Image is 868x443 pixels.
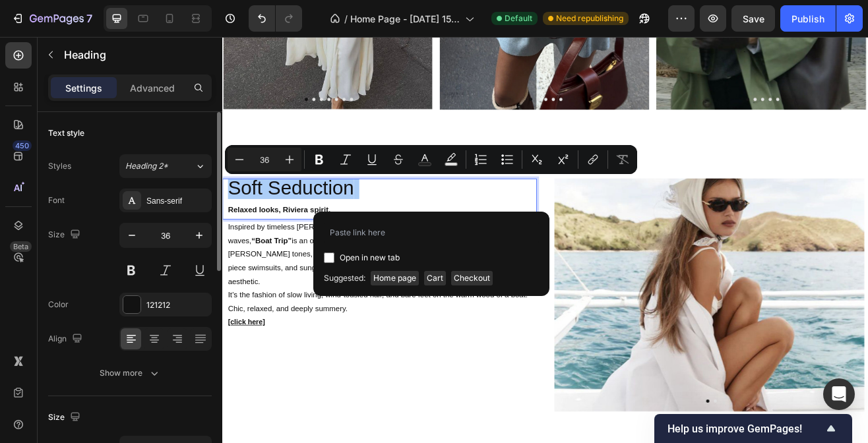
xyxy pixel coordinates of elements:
[823,378,855,410] div: Open Intercom Messenger
[100,367,161,380] div: Show more
[225,145,637,174] div: Editor contextual toolbar
[5,174,385,224] h2: Rich Text Editor. Editing area: main
[650,75,654,79] button: Dot
[48,194,65,206] div: Font
[340,250,400,266] span: Open in new tab
[505,13,532,24] span: Default
[669,75,673,79] button: Dot
[731,5,775,32] button: Save
[375,75,379,79] button: Dot
[10,241,32,252] div: Beta
[394,75,398,79] button: Dot
[7,175,384,223] p: Soft Seduction
[385,75,388,79] button: Dot
[791,12,824,26] div: Publish
[7,345,52,355] u: [click here]
[64,47,206,63] p: Heading
[7,207,133,218] strong: Relaxed looks, Riviera spirit.
[780,5,836,32] button: Publish
[48,361,212,385] button: Show more
[371,271,419,285] span: Home page
[146,195,208,207] div: Sans-serif
[48,127,84,139] div: Text style
[48,299,69,310] div: Color
[65,81,102,95] p: Settings
[86,11,92,26] p: 7
[678,75,682,79] button: Dot
[743,13,764,24] span: Save
[324,271,365,285] span: Suggested:
[48,160,71,172] div: Styles
[5,5,98,32] button: 7
[350,12,460,26] span: Home Page - [DATE] 15:47:56
[556,13,623,24] span: Need republishing
[667,421,839,436] button: Show survey - Help us improve GemPages!
[130,81,175,95] p: Advanced
[146,299,208,311] div: 121212
[125,160,168,172] span: Heading 2*
[119,154,212,178] button: Heading 2*
[13,140,32,151] div: 450
[7,225,384,341] p: Inspired by timeless [PERSON_NAME] spent between elegant ports and gentle waves, is an ode to the...
[660,75,664,79] button: Dot
[412,75,416,79] button: Dot
[48,409,83,427] div: Size
[249,5,302,32] div: Undo/Redo
[667,423,823,435] span: Help us improve GemPages!
[36,245,85,255] strong: “Boat Trip”
[344,12,348,26] span: /
[222,37,868,443] iframe: Design area
[641,75,645,79] button: Dot
[403,75,407,79] button: Dot
[48,330,85,348] div: Align
[424,271,446,285] span: Cart
[7,344,52,355] a: [click here]
[451,271,493,285] span: Checkout
[48,226,83,244] div: Size
[324,222,539,243] input: Paste link here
